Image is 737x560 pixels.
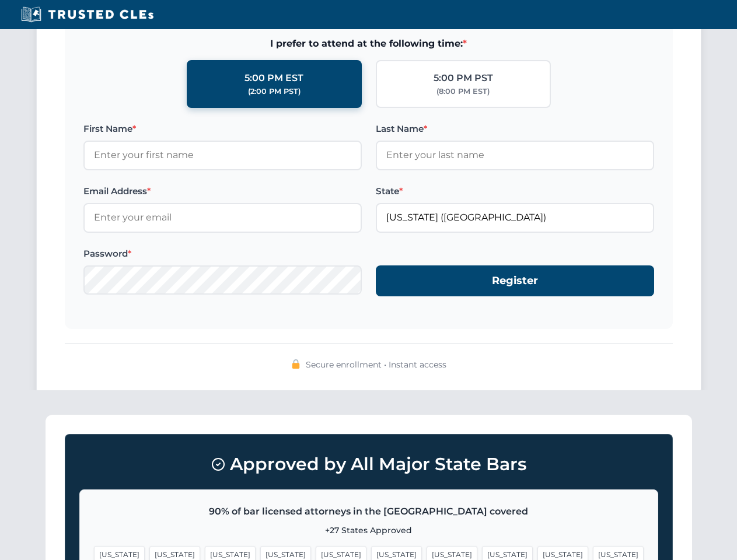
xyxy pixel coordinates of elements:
[291,359,301,369] img: 🔒
[436,86,490,97] div: (8:00 PM EST)
[83,36,654,51] span: I prefer to attend at the following time:
[94,524,644,537] p: +27 States Approved
[248,86,301,97] div: (2:00 PM PST)
[376,122,654,136] label: Last Name
[376,203,654,232] input: Florida (FL)
[306,358,446,371] span: Secure enrollment • Instant access
[83,184,362,198] label: Email Address
[79,449,658,480] h3: Approved by All Major State Bars
[244,71,303,86] div: 5:00 PM EST
[376,184,654,198] label: State
[18,6,157,23] img: Trusted CLEs
[94,504,644,519] p: 90% of bar licensed attorneys in the [GEOGRAPHIC_DATA] covered
[83,141,362,170] input: Enter your first name
[434,71,493,86] div: 5:00 PM PST
[83,122,362,136] label: First Name
[83,247,362,261] label: Password
[376,265,654,296] button: Register
[83,203,362,232] input: Enter your email
[376,141,654,170] input: Enter your last name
